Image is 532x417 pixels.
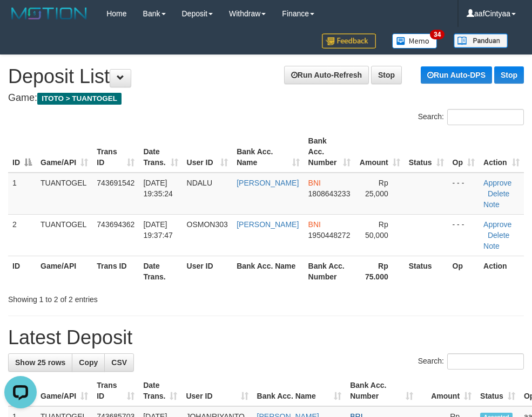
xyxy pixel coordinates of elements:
div: Showing 1 to 2 of 2 entries [8,290,213,305]
td: 2 [8,214,36,256]
th: Bank Acc. Number: activate to sort column ascending [304,131,355,173]
th: User ID [183,256,233,286]
th: Status: activate to sort column ascending [405,131,448,173]
span: CSV [111,358,127,367]
th: Bank Acc. Name: activate to sort column ascending [253,375,346,406]
a: Delete [488,231,509,240]
span: 743691542 [97,179,134,187]
span: Copy 1808643233 to clipboard [308,189,351,198]
a: 34 [384,27,446,54]
th: Date Trans.: activate to sort column ascending [139,131,182,173]
a: Show 25 rows [8,353,72,372]
th: Bank Acc. Name: activate to sort column ascending [232,131,304,173]
td: - - - [448,214,480,256]
span: Copy 1950448272 to clipboard [308,231,351,240]
a: Run Auto-DPS [421,66,492,84]
span: BNI [308,179,321,187]
a: Copy [72,353,105,372]
span: Rp 25,000 [365,179,388,198]
span: OSMON303 [187,220,228,229]
a: Delete [488,189,509,198]
th: User ID: activate to sort column ascending [181,375,252,406]
th: Amount: activate to sort column ascending [355,131,405,173]
th: Status: activate to sort column ascending [476,375,520,406]
input: Search: [447,353,524,370]
th: Bank Acc. Number: activate to sort column ascending [346,375,417,406]
span: 743694362 [97,220,134,229]
label: Search: [418,109,524,125]
a: Note [483,242,500,250]
span: 34 [430,30,445,39]
a: Stop [371,66,402,84]
span: Show 25 rows [15,358,65,367]
td: - - - [448,173,480,215]
td: TUANTOGEL [36,173,92,215]
td: 1 [8,173,36,215]
a: Approve [483,220,511,229]
img: MOTION_logo.png [8,5,90,22]
a: Approve [483,179,511,187]
th: Trans ID: activate to sort column ascending [92,131,139,173]
a: Run Auto-Refresh [284,66,369,84]
a: [PERSON_NAME] [237,220,299,229]
th: User ID: activate to sort column ascending [183,131,233,173]
th: Date Trans. [139,256,182,286]
img: panduan.png [454,33,508,48]
th: Action: activate to sort column ascending [479,131,524,173]
span: Rp 50,000 [365,220,388,240]
th: Op: activate to sort column ascending [448,131,480,173]
th: Date Trans.: activate to sort column ascending [139,375,181,406]
a: [PERSON_NAME] [237,179,299,187]
th: ID: activate to sort column descending [8,131,36,173]
label: Search: [418,353,524,370]
img: Button%20Memo.svg [392,33,437,49]
span: ITOTO > TUANTOGEL [37,93,122,105]
th: Bank Acc. Number [304,256,355,286]
a: Stop [494,66,524,84]
th: Trans ID: activate to sort column ascending [92,375,139,406]
span: [DATE] 19:37:47 [143,220,173,240]
input: Search: [447,109,524,125]
th: Amount: activate to sort column ascending [417,375,476,406]
th: Game/API: activate to sort column ascending [36,375,92,406]
a: CSV [104,353,134,372]
th: Trans ID [92,256,139,286]
a: Note [483,200,500,209]
h1: Latest Deposit [8,327,524,348]
th: Game/API: activate to sort column ascending [36,131,92,173]
th: Status [405,256,448,286]
span: Copy [79,358,98,367]
span: [DATE] 19:35:24 [143,179,173,198]
th: Game/API [36,256,92,286]
th: Action [479,256,524,286]
span: NDALU [187,179,212,187]
img: Feedback.jpg [322,33,376,49]
td: TUANTOGEL [36,214,92,256]
th: ID [8,256,36,286]
th: Rp 75.000 [355,256,405,286]
span: BNI [308,220,321,229]
th: Op [448,256,480,286]
button: Open LiveChat chat widget [4,4,37,37]
th: Bank Acc. Name [232,256,304,286]
h4: Game: [8,93,524,104]
h1: Deposit List [8,66,524,87]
